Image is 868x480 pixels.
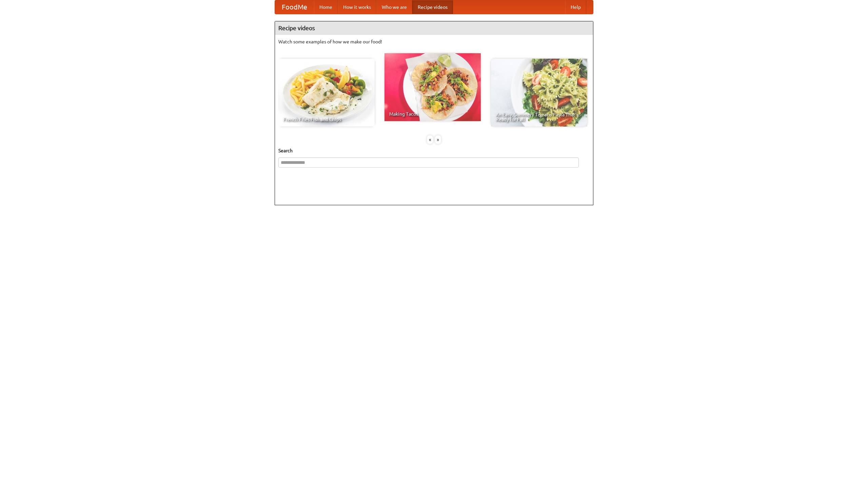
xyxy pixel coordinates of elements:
[565,0,586,14] a: Help
[491,59,587,127] a: An Easy, Summery Tomato Pasta That's Ready for Fall
[384,53,481,121] a: Making Tacos
[376,0,412,14] a: Who we are
[496,112,583,122] span: An Easy, Summery Tomato Pasta That's Ready for Fall
[314,0,338,14] a: Home
[278,38,590,45] p: Watch some examples of how we make our food!
[275,21,593,35] h4: Recipe videos
[435,135,441,144] div: »
[283,117,370,122] span: French Fries Fish and Chips
[412,0,453,14] a: Recipe videos
[338,0,376,14] a: How it works
[278,59,375,127] a: French Fries Fish and Chips
[275,0,314,14] a: FoodMe
[427,135,433,144] div: «
[278,147,590,154] h5: Search
[389,112,476,116] span: Making Tacos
